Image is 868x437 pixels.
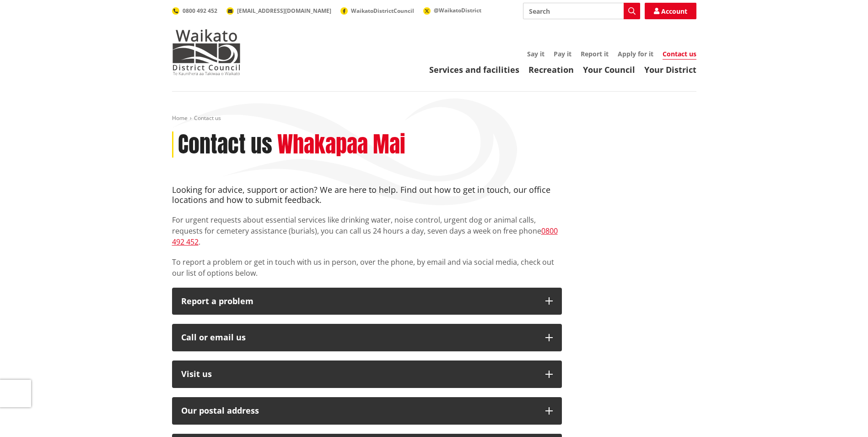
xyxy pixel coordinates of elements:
[181,370,536,379] p: Visit us
[351,7,414,15] span: WaikatoDistrictCouncil
[429,64,519,75] a: Services and facilities
[172,185,562,205] h4: Looking for advice, support or action? We are here to help. Find out how to get in touch, our off...
[644,64,696,75] a: Your District
[434,6,481,14] span: @WaikatoDistrict
[172,397,562,425] button: Our postal address
[172,361,562,388] button: Visit us
[181,406,536,415] h2: Our postal address
[172,115,696,122] nav: breadcrumb
[226,7,331,15] a: [EMAIL_ADDRESS][DOMAIN_NAME]
[172,7,217,15] a: 0800 492 452
[178,131,272,158] h1: Contact us
[172,226,558,247] a: 0800 492 452
[423,6,481,14] a: @WaikatoDistrict
[237,7,331,15] span: [EMAIL_ADDRESS][DOMAIN_NAME]
[183,7,217,15] span: 0800 492 452
[340,7,414,15] a: WaikatoDistrictCouncil
[172,257,562,279] p: To report a problem or get in touch with us in person, over the phone, by email and via social me...
[172,214,562,247] p: For urgent requests about essential services like drinking water, noise control, urgent dog or an...
[172,288,562,315] button: Report a problem
[583,64,635,75] a: Your Council
[172,114,188,122] a: Home
[172,29,241,75] img: Waikato District Council - Te Kaunihera aa Takiwaa o Waikato
[523,3,640,19] input: Search input
[554,49,571,58] a: Pay it
[181,297,536,306] p: Report a problem
[527,49,545,58] a: Say it
[581,49,609,58] a: Report it
[618,49,653,58] a: Apply for it
[277,131,405,158] h2: Whakapaa Mai
[645,3,696,19] a: Account
[528,64,574,75] a: Recreation
[194,114,221,122] span: Contact us
[181,333,536,342] div: Call or email us
[663,49,696,60] a: Contact us
[172,324,562,351] button: Call or email us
